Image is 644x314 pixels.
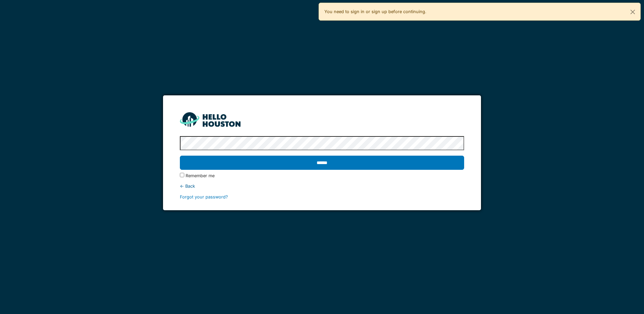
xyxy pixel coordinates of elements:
label: Remember me [186,172,215,179]
div: You need to sign in or sign up before continuing. [319,3,641,21]
img: HH_line-BYnF2_Hg.png [180,112,240,127]
div: ← Back [180,183,464,189]
button: Close [625,3,640,21]
a: Forgot your password? [180,194,228,199]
